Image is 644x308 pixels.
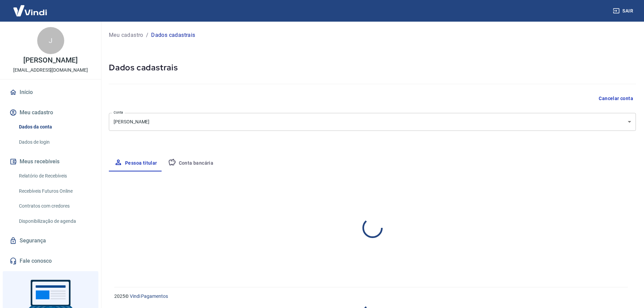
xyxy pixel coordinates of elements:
[16,199,93,213] a: Contratos com credores
[37,27,64,54] div: J
[16,184,93,198] a: Recebíveis Futuros Online
[16,135,93,149] a: Dados de login
[8,254,93,268] a: Fale conosco
[109,62,636,73] h5: Dados cadastrais
[114,293,628,300] p: 2025 ©
[612,5,636,17] button: Sair
[8,105,93,120] button: Meu cadastro
[151,31,195,39] p: Dados cadastrais
[109,155,163,171] button: Pessoa titular
[16,120,93,134] a: Dados da conta
[8,233,93,248] a: Segurança
[130,293,168,299] a: Vindi Pagamentos
[596,92,636,105] button: Cancelar conta
[114,110,123,115] label: Conta
[163,155,219,171] button: Conta bancária
[16,169,93,183] a: Relatório de Recebíveis
[8,154,93,169] button: Meus recebíveis
[16,214,93,228] a: Disponibilização de agenda
[109,113,636,131] div: [PERSON_NAME]
[146,31,148,39] p: /
[13,67,88,74] p: [EMAIL_ADDRESS][DOMAIN_NAME]
[109,31,143,39] a: Meu cadastro
[8,85,93,100] a: Início
[23,57,77,64] p: [PERSON_NAME]
[8,0,52,21] img: Vindi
